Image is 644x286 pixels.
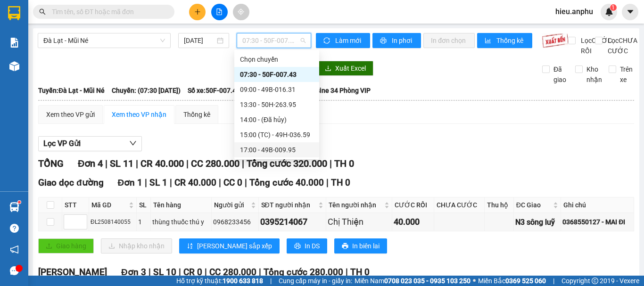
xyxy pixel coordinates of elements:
[240,130,314,140] div: 15:00 (TC) - 49H-036.59
[137,197,151,213] th: SL
[279,276,352,286] span: Cung cấp máy in - giấy in:
[350,267,370,278] span: TH 0
[188,85,240,96] span: Số xe: 50F-007.43
[249,177,324,188] span: Tổng cước 40.000
[189,4,206,20] button: plus
[610,4,617,11] sup: 1
[542,33,569,48] img: 9k=
[105,158,107,169] span: |
[205,267,207,278] span: |
[186,158,189,169] span: |
[43,33,165,48] span: Đà Lạt - Mũi Né
[305,241,320,251] span: In DS
[91,218,135,227] div: ĐL2508140055
[261,200,317,210] span: SĐT người nhận
[287,238,327,253] button: printerIn DS
[136,158,138,169] span: |
[10,245,19,254] span: notification
[259,213,327,231] td: 0395214067
[39,8,46,15] span: search
[326,177,329,188] span: |
[211,4,228,20] button: file-add
[242,158,244,169] span: |
[240,69,314,80] div: 07:30 - 50F-007.43
[176,276,263,286] span: Hỗ trợ kỹ thuật:
[38,158,64,169] span: TỔNG
[9,38,19,48] img: solution-icon
[179,238,280,253] button: sort-ascending[PERSON_NAME] sắp xếp
[478,276,546,286] span: Miền Bắc
[622,4,638,20] button: caret-down
[260,215,325,229] div: 0395214067
[152,217,210,227] div: thùng thuốc thú y
[38,267,107,278] span: [PERSON_NAME]
[316,33,370,48] button: syncLàm mới
[329,200,382,210] span: Tên người nhận
[183,109,210,120] div: Thống kê
[240,84,314,95] div: 09:00 - 49B-016.31
[223,177,242,188] span: CC 0
[233,4,249,20] button: aim
[187,243,193,250] span: sort-ascending
[550,64,570,85] span: Đã giao
[477,33,532,48] button: bar-chartThống kê
[330,158,332,169] span: |
[342,243,348,250] span: printer
[8,6,20,20] img: logo-vxr
[219,177,221,188] span: |
[259,267,261,278] span: |
[191,158,239,169] span: CC 280.000
[577,35,613,56] span: Lọc CƯỚC RỒI
[242,33,305,48] span: 07:30 - 50F-007.43
[43,138,81,149] span: Lọc VP Gửi
[174,177,216,188] span: CR 40.000
[234,52,319,67] div: Chọn chuyến
[52,7,163,17] input: Tìm tên, số ĐT hoặc mã đơn
[245,177,247,188] span: |
[91,200,127,210] span: Mã GD
[372,33,421,48] button: printerIn phơi
[46,109,95,120] div: Xem theo VP gửi
[264,267,343,278] span: Tổng cước 280.000
[129,139,137,147] span: down
[592,278,598,284] span: copyright
[561,197,634,213] th: Ghi chú
[240,99,314,110] div: 13:30 - 50H-263.95
[392,197,434,213] th: CƯỚC RỒI
[10,224,19,233] span: question-circle
[216,8,223,15] span: file-add
[214,200,248,210] span: Người gửi
[138,217,149,227] div: 1
[384,277,471,285] strong: 0708 023 035 - 0935 103 250
[548,6,601,17] span: hieu.anphu
[434,197,485,213] th: CHƯA CƯỚC
[616,64,636,85] span: Trên xe
[392,35,413,46] span: In phơi
[473,279,476,283] span: ⚪️
[151,197,212,213] th: Tên hàng
[247,158,327,169] span: Tổng cước 320.000
[110,158,133,169] span: SL 11
[223,277,263,285] strong: 1900 633 818
[112,109,166,120] div: Xem theo VP nhận
[170,177,172,188] span: |
[78,158,103,169] span: Đơn 4
[153,267,176,278] span: SL 10
[9,202,19,212] img: warehouse-icon
[335,35,363,46] span: Làm mới
[194,8,201,15] span: plus
[496,35,525,46] span: Thống kê
[38,238,94,253] button: uploadGiao hàng
[140,158,184,169] span: CR 40.000
[331,177,350,188] span: TH 0
[149,177,167,188] span: SL 1
[516,200,551,210] span: ĐC Giao
[149,267,151,278] span: |
[611,4,615,11] span: 1
[18,201,21,204] sup: 1
[485,37,493,45] span: bar-chart
[346,267,348,278] span: |
[505,277,546,285] strong: 0369 525 060
[553,276,554,286] span: |
[184,35,215,46] input: 15/08/2025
